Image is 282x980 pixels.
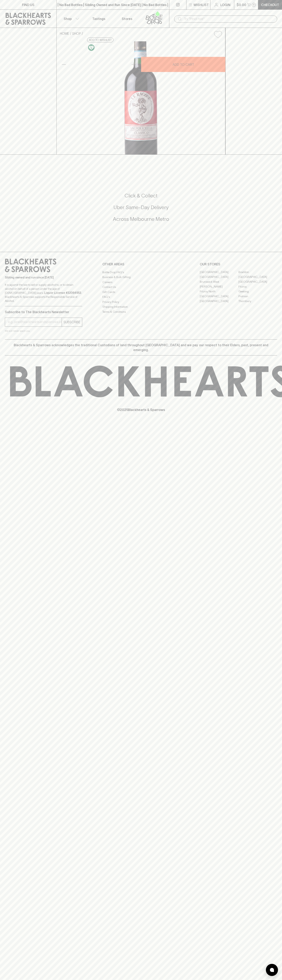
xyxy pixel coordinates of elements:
a: Contact Us [102,285,180,290]
a: Prahran [238,294,277,299]
p: Stores [122,16,132,21]
a: Gift Cards [102,290,180,294]
a: Shipping Information [102,304,180,309]
p: 0 [253,4,255,6]
p: Shop [64,16,72,21]
a: [GEOGRAPHIC_DATA] [238,279,277,284]
p: Subscribe to The Blackhearts Newsletter [5,310,82,314]
strong: Liquor License #32064953 [44,291,81,294]
p: Sibling owned and run since [DATE] [5,275,82,279]
a: Geelong [238,289,277,294]
a: Stores [113,10,141,28]
a: [PERSON_NAME] [200,284,238,289]
input: e.g. jane@blackheartsandsparrows.com.au [8,319,62,325]
button: ADD TO CART [141,57,225,72]
img: bubble-icon [270,968,274,972]
button: Add to wishlist [87,38,113,42]
p: It is against the law to sell or supply alcohol to, or to obtain alcohol on behalf of a person un... [5,283,82,303]
p: OTHER AREAS [102,262,180,267]
button: SUBSCRIBE [62,318,82,326]
h5: Uber Same-Day Delivery [5,204,277,211]
a: Fitzroy [238,284,277,289]
p: SUBSCRIBE [63,320,80,324]
button: Add to wishlist [212,29,224,40]
img: 40767.png [57,41,225,154]
img: Vegan [88,44,95,51]
a: Brunswick West [200,279,238,284]
p: Blackhearts & Sparrows acknowledges the traditional Custodians of land throughout [GEOGRAPHIC_DAT... [8,343,274,352]
a: Careers [102,280,180,285]
p: OUR STORES [200,262,277,267]
a: Privacy Policy [102,299,180,304]
p: We will never spam you [5,329,82,333]
a: [GEOGRAPHIC_DATA] [238,275,277,279]
p: ADD TO CART [173,62,194,67]
button: Shop [57,10,85,28]
a: Terms & Conditions [102,309,180,314]
a: SHOP [72,32,81,35]
a: Made without the use of any animal products. [87,43,96,52]
a: Business & Bulk Gifting [102,275,180,280]
a: Fitzroy North [200,289,238,294]
p: FIND US [22,2,34,7]
p: Tastings [92,16,105,21]
div: Call to action block [5,176,277,244]
p: Checkout [261,2,279,7]
h5: Click & Collect [5,192,277,199]
input: Try "Pinot noir" [184,16,274,22]
a: Thornbury [238,299,277,304]
a: FAQ's [102,295,180,299]
h5: Across Melbourne Metro [5,216,277,222]
p: $0.00 [237,2,246,7]
a: Tastings [85,10,113,28]
a: Braddon [238,270,277,275]
a: HOME [60,32,69,35]
a: [GEOGRAPHIC_DATA] [200,270,238,275]
a: Bottle Drop FAQ's [102,270,180,275]
a: [GEOGRAPHIC_DATA] [200,294,238,299]
a: [GEOGRAPHIC_DATA] [200,299,238,304]
p: Login [220,2,230,7]
p: Wishlist [194,2,209,7]
a: [GEOGRAPHIC_DATA] [200,275,238,279]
